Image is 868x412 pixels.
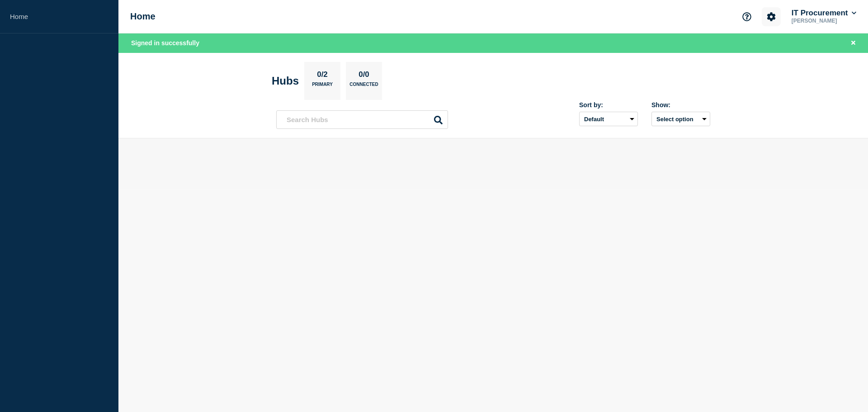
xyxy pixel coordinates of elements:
div: Sort by: [579,101,638,109]
span: Signed in successfully [131,39,199,47]
button: Account settings [762,7,781,26]
button: Close banner [848,38,859,48]
p: Primary [312,82,333,91]
button: IT Procurement [790,9,858,18]
p: Connected [349,82,378,91]
input: Search Hubs [276,110,448,129]
button: Support [737,7,756,26]
select: Sort by [579,112,638,126]
p: 0/0 [355,70,373,82]
h2: Hubs [272,75,299,87]
p: [PERSON_NAME] [790,18,858,24]
button: Select option [651,112,710,126]
h1: Home [130,11,156,22]
p: 0/2 [314,70,331,82]
div: Show: [651,101,710,109]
